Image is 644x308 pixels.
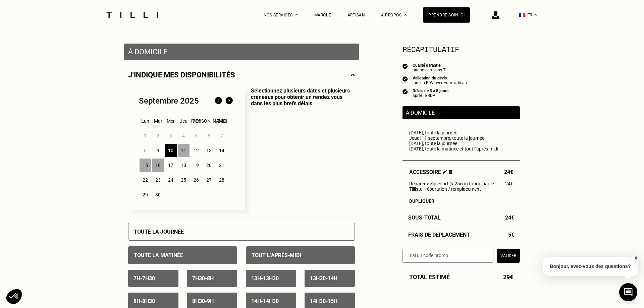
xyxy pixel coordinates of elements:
[409,169,452,175] span: Accessoire
[216,173,228,187] div: 28
[402,88,408,95] img: icon list info
[404,14,407,16] img: Menu déroulant à propos
[128,71,235,79] p: J‘indique mes disponibilités
[213,96,224,106] img: Mois précédent
[128,48,355,56] p: À domicile
[402,249,493,263] input: J‘ai un code promo
[632,255,639,262] button: X
[449,170,452,174] img: Supprimer
[178,144,190,157] div: 11
[310,298,337,304] p: 14h30 - 15h
[402,273,520,281] div: Total estimé
[178,173,190,187] div: 25
[409,130,513,135] div: [DATE], toute la journée
[165,173,177,187] div: 24
[409,146,513,151] div: [DATE], toute la matinée et tout l’après-midi
[203,173,215,187] div: 27
[178,159,190,172] div: 18
[134,229,184,235] p: Toute la journée
[402,232,520,238] div: Frais de déplacement
[423,7,470,23] a: Prendre soin ici
[413,76,467,80] div: Validation du devis
[203,144,215,157] div: 13
[133,275,155,282] p: 7h - 7h30
[402,214,520,221] div: Sous-Total
[296,14,298,16] img: Menu déroulant
[413,88,448,93] div: Délais de 3 à 5 jours
[140,159,151,172] div: 15
[413,93,448,98] div: après le RDV
[402,63,408,69] img: icon list info
[402,76,408,82] img: icon list info
[504,169,513,175] span: 24€
[543,257,638,276] p: Bonjour, avez-vous des questions?
[351,71,355,79] img: svg+xml;base64,PHN2ZyBmaWxsPSJub25lIiBoZWlnaHQ9IjE0IiB2aWV3Qm94PSIwIDAgMjggMTQiIHdpZHRoPSIyOCIgeG...
[134,252,183,258] p: Toute la matinée
[413,68,449,72] div: par nos artisans Tilli
[409,198,513,204] div: Dupliquer
[139,96,199,106] div: Septembre 2025
[534,14,537,16] img: menu déroulant
[140,188,151,201] div: 29
[409,181,505,192] span: Réparer > Zip court (< 25cm) fourni par le Tilliste : réparation / remplacement
[252,252,301,258] p: Tout l’après-midi
[104,12,160,18] img: Logo du service de couturière Tilli
[216,144,228,157] div: 14
[505,181,513,186] span: 24€
[224,96,234,106] img: Mois suivant
[413,80,467,85] div: lors du RDV avec votre artisan
[133,298,155,304] p: 8h - 8h30
[508,232,514,238] span: 5€
[216,159,228,172] div: 21
[310,275,337,282] p: 13h30 - 14h
[152,159,164,172] div: 16
[402,44,520,55] section: Récapitulatif
[409,135,513,141] div: Jeudi 11 septembre, toute la journée
[519,12,526,18] span: 🇫🇷
[152,144,164,157] div: 9
[251,298,279,304] p: 14h - 14h30
[251,275,279,282] p: 13h - 13h30
[505,214,514,221] span: 24€
[314,13,331,17] a: Marque
[165,144,177,157] div: 10
[443,170,447,174] img: Éditer
[165,159,177,172] div: 17
[140,173,151,187] div: 22
[191,159,202,172] div: 19
[192,275,214,282] p: 7h30 - 8h
[497,249,520,263] button: Valider
[191,144,202,157] div: 12
[492,11,499,19] img: icône connexion
[203,159,215,172] div: 20
[409,141,513,146] div: [DATE], toute la journée
[192,298,214,304] p: 8h30 - 9h
[503,273,513,281] span: 29€
[413,63,449,68] div: Qualité garantie
[191,173,202,187] div: 26
[347,13,365,17] a: Artisan
[245,87,355,210] p: Sélectionnez plusieurs dates et plusieurs créneaux pour obtenir un rendez vous dans les plus bref...
[152,188,164,201] div: 30
[152,173,164,187] div: 23
[406,110,517,116] p: À domicile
